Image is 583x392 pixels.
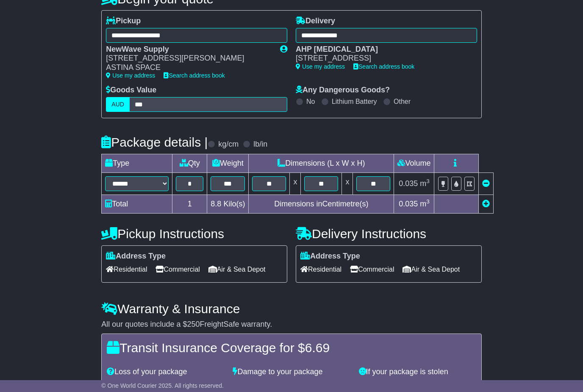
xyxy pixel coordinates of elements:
[208,263,266,276] span: Air & Sea Depot
[420,200,430,208] span: m
[300,252,360,261] label: Address Type
[101,320,481,329] div: All our quotes include a $ FreightSafe warranty.
[172,154,207,172] td: Qty
[172,195,207,213] td: 1
[305,341,330,355] span: 6.69
[355,367,480,377] div: If your package is stolen
[106,86,156,95] label: Goods Value
[403,263,460,276] span: Air & Sea Depot
[342,172,353,195] td: x
[426,178,430,184] sup: 3
[296,54,469,63] div: [STREET_ADDRESS]
[106,263,147,276] span: Residential
[106,45,272,54] div: NewWave Supply
[101,382,224,389] span: © One World Courier 2025. All rights reserved.
[249,195,394,213] td: Dimensions in Centimetre(s)
[350,263,394,276] span: Commercial
[106,54,272,63] div: [STREET_ADDRESS][PERSON_NAME]
[394,97,411,106] label: Other
[164,72,225,79] a: Search address book
[253,140,267,149] label: lb/in
[106,97,130,112] label: AUD
[228,367,354,377] div: Damage to your package
[107,341,476,355] h4: Transit Insurance Coverage for $
[218,140,239,149] label: kg/cm
[207,154,249,172] td: Weight
[106,63,272,72] div: ASTINA SPACE
[296,86,390,95] label: Any Dangerous Goods?
[420,179,430,188] span: m
[187,320,200,328] span: 250
[106,17,141,26] label: Pickup
[101,302,481,316] h4: Warranty & Insurance
[249,154,394,172] td: Dimensions (L x W x H)
[207,195,249,213] td: Kilo(s)
[332,97,377,106] label: Lithium Battery
[290,172,301,195] td: x
[426,198,430,205] sup: 3
[102,154,172,172] td: Type
[399,179,418,188] span: 0.035
[394,154,434,172] td: Volume
[106,72,155,79] a: Use my address
[482,179,490,188] a: Remove this item
[296,63,345,70] a: Use my address
[399,200,418,208] span: 0.035
[102,195,172,213] td: Total
[482,200,490,208] a: Add new item
[300,263,341,276] span: Residential
[211,200,221,208] span: 8.8
[103,367,228,377] div: Loss of your package
[296,227,482,241] h4: Delivery Instructions
[296,45,469,54] div: AHP [MEDICAL_DATA]
[306,97,315,106] label: No
[353,63,414,70] a: Search address book
[155,263,200,276] span: Commercial
[101,227,287,241] h4: Pickup Instructions
[106,252,166,261] label: Address Type
[101,135,208,149] h4: Package details |
[296,17,335,26] label: Delivery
